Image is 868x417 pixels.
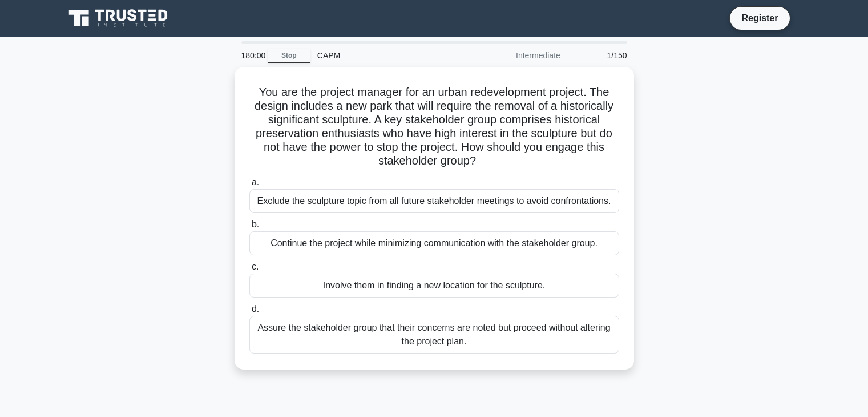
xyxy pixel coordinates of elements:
[249,231,619,255] div: Continue the project while minimizing communication with the stakeholder group.
[252,177,259,187] span: a.
[249,316,619,354] div: Assure the stakeholder group that their concerns are noted but proceed without altering the proje...
[252,219,259,229] span: b.
[252,304,259,314] span: d.
[467,44,567,67] div: Intermediate
[252,262,259,271] span: c.
[248,85,620,169] h5: You are the project manager for an urban redevelopment project. The design includes a new park th...
[567,44,634,67] div: 1/150
[310,44,467,67] div: CAPM
[734,11,785,25] a: Register
[235,44,268,67] div: 180:00
[249,274,619,298] div: Involve them in finding a new location for the sculpture.
[249,189,619,213] div: Exclude the sculpture topic from all future stakeholder meetings to avoid confrontations.
[268,49,310,63] a: Stop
